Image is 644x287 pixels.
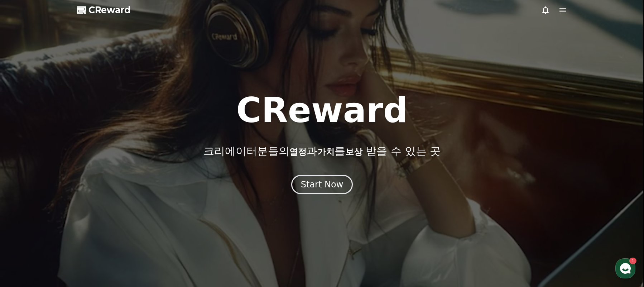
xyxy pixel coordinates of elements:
[301,179,343,190] div: Start Now
[291,175,353,194] button: Start Now
[289,147,307,157] span: 열정
[77,4,131,16] a: CReward
[88,4,131,16] span: CReward
[317,147,335,157] span: 가치
[236,93,408,128] h1: CReward
[291,182,353,189] a: Start Now
[203,145,441,158] p: 크리에이터분들의 과 를 받을 수 있는 곳
[345,147,362,157] span: 보상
